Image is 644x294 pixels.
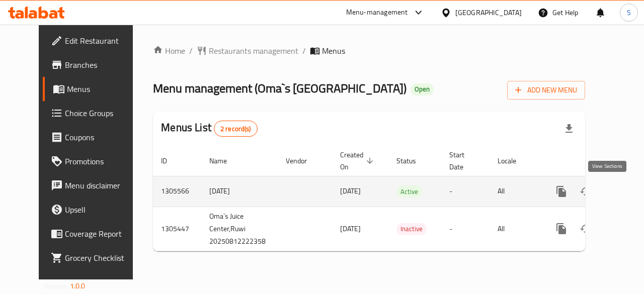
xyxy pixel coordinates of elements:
span: Inactive [396,223,427,235]
span: Status [396,155,429,167]
a: Coupons [43,125,146,149]
td: 1305566 [153,176,201,207]
div: Open [411,83,434,95]
div: [GEOGRAPHIC_DATA] [455,7,522,18]
button: more [549,217,574,241]
span: Open [411,85,434,93]
a: Menus [43,77,146,101]
a: Choice Groups [43,101,146,125]
span: S [627,7,631,18]
a: Branches [43,53,146,77]
div: Inactive [396,223,427,235]
span: ID [161,155,180,167]
h2: Menus List [161,120,257,137]
span: Restaurants management [209,45,298,57]
button: Add New Menu [507,81,585,100]
span: Coverage Report [65,228,138,240]
td: 1305447 [153,207,201,251]
span: Add New Menu [515,84,577,96]
span: 1.0.0 [70,279,86,292]
div: Menu-management [346,7,408,19]
a: Promotions [43,149,146,173]
td: - [441,207,490,251]
button: more [549,179,574,204]
span: [DATE] [340,184,361,198]
td: - [441,176,490,207]
a: Coverage Report [43,222,146,246]
li: / [189,45,193,57]
span: Coupons [65,131,138,143]
span: Created On [340,149,376,173]
a: Menu disclaimer [43,173,146,198]
span: Branches [65,59,138,71]
span: Promotions [65,155,138,167]
a: Upsell [43,198,146,222]
span: Menus [322,45,345,57]
span: Active [396,186,422,198]
span: Edit Restaurant [65,35,138,47]
td: All [490,176,541,207]
nav: breadcrumb [153,45,585,57]
button: Change Status [574,179,598,204]
span: Grocery Checklist [65,252,138,264]
li: / [302,45,306,57]
a: Grocery Checklist [43,246,146,270]
span: Menus [67,83,138,95]
div: Total records count [214,121,258,137]
a: Restaurants management [197,45,298,57]
span: Choice Groups [65,107,138,119]
span: 2 record(s) [214,124,257,134]
span: Start Date [449,149,477,173]
a: Edit Restaurant [43,29,146,53]
td: All [490,207,541,251]
span: Name [209,155,240,167]
div: Active [396,185,422,198]
span: [DATE] [340,222,361,235]
div: Export file [557,117,581,141]
td: [DATE] [201,176,278,207]
span: Version: [44,279,68,292]
span: Menu management ( Oma`s [GEOGRAPHIC_DATA] ) [153,77,407,100]
span: Upsell [65,204,138,216]
a: Home [153,45,185,57]
span: Menu disclaimer [65,179,138,191]
td: Oma`s Juice Center,Ruwi 20250812222358 [201,207,278,251]
span: Locale [498,155,529,167]
span: Vendor [286,155,320,167]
